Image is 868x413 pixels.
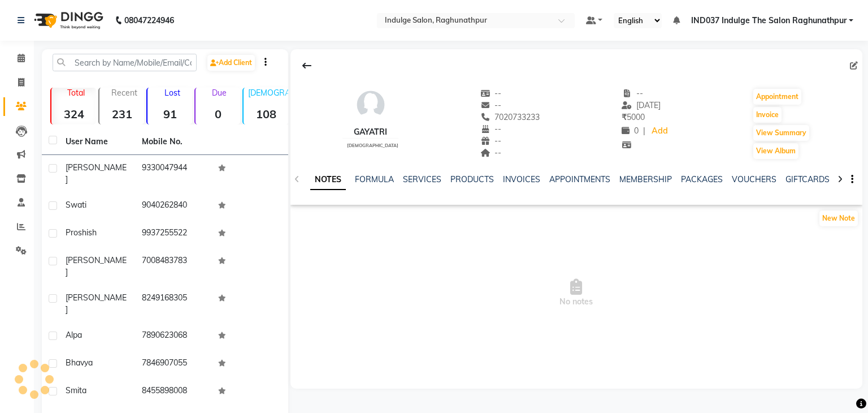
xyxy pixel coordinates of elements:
a: Add [650,123,670,139]
a: APPOINTMENTS [549,174,610,184]
img: logo [29,5,106,36]
span: [PERSON_NAME] [66,255,127,277]
p: Lost [152,88,192,98]
button: New Note [819,210,858,226]
span: ₹ [622,112,627,122]
span: | [643,125,645,137]
span: -- [622,88,643,98]
span: 5000 [622,112,645,122]
button: Appointment [753,89,801,105]
a: SERVICES [403,174,441,184]
a: INVOICES [503,174,540,184]
a: NOTES [310,170,346,190]
button: View Album [753,143,798,159]
span: IND037 Indulge The Salon Raghunathpur [691,15,847,27]
a: VOUCHERS [732,174,776,184]
p: Due [198,88,240,98]
td: 7008483783 [135,248,211,285]
td: 9937255522 [135,220,211,248]
span: proshish [66,227,97,238]
th: Mobile No. [135,129,211,155]
strong: 324 [51,107,96,121]
a: GIFTCARDS [785,174,830,184]
span: 0 [622,126,639,136]
td: 9040262840 [135,192,211,220]
input: Search by Name/Mobile/Email/Code [53,54,197,71]
span: No notes [290,236,862,350]
strong: 108 [244,107,288,121]
span: Bhavya [66,358,93,368]
span: [DATE] [622,100,661,110]
b: 08047224946 [124,5,174,36]
span: 7020733233 [480,112,540,122]
span: -- [480,88,502,98]
span: [PERSON_NAME] [66,162,127,184]
span: Alpa [66,330,82,340]
a: PRODUCTS [450,174,494,184]
button: View Summary [753,125,809,141]
span: -- [480,100,502,110]
span: swati [66,200,86,210]
td: 9330047944 [135,155,211,192]
p: [DEMOGRAPHIC_DATA] [248,88,288,98]
strong: 231 [99,107,144,121]
a: FORMULA [355,174,394,184]
strong: 0 [196,107,240,121]
span: -- [480,124,502,134]
span: -- [480,136,502,146]
p: Total [56,88,96,98]
a: MEMBERSHIP [619,174,672,184]
button: Invoice [753,107,782,123]
a: PACKAGES [681,174,723,184]
td: 7846907055 [135,350,211,378]
span: [PERSON_NAME] [66,292,127,315]
td: 8455898008 [135,378,211,406]
div: Back to Client [295,55,319,76]
td: 7890623068 [135,322,211,350]
img: avatar [354,88,388,122]
div: Gayatri [342,126,398,138]
td: 8249168305 [135,285,211,322]
strong: 91 [147,107,192,121]
span: -- [480,148,502,158]
span: [DEMOGRAPHIC_DATA] [347,143,398,148]
p: Recent [104,88,144,98]
th: User Name [59,129,135,155]
span: smita [66,385,86,395]
a: Add Client [207,55,255,71]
